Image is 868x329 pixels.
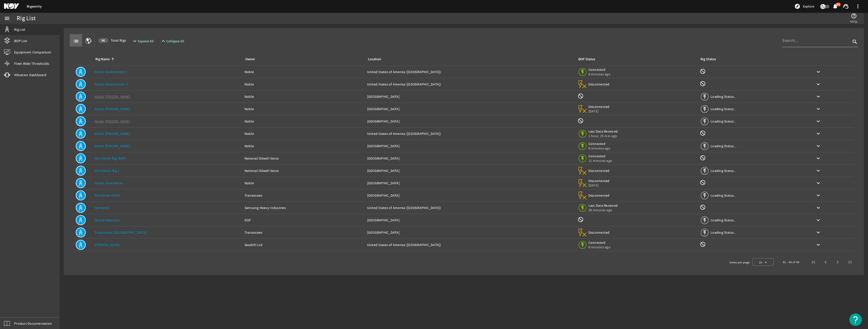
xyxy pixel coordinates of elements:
button: 66 [832,4,838,9]
mat-icon: keyboard_arrow_down [815,81,821,87]
i: search [852,39,858,45]
mat-icon: Rig Monitoring not available for this rig [700,241,706,247]
span: Loading Status... [711,119,736,124]
button: Explore [792,2,816,10]
span: Loading Status... [711,94,736,99]
span: Loading Status... [711,168,736,173]
span: [DATE] [588,183,610,188]
span: Last Data Received [588,129,618,134]
button: more_vert [852,0,864,12]
button: First page [807,256,820,268]
div: [GEOGRAPHIC_DATA] [367,143,574,148]
mat-icon: help_outline [851,13,857,19]
div: [GEOGRAPHIC_DATA] [367,119,574,124]
span: 11 minutes ago [588,158,612,163]
span: Disconnected [588,230,610,235]
div: Noble [245,69,363,74]
a: Petrobras 10000 [95,193,120,198]
a: Ocean GreatWhite [95,181,123,185]
span: Loading Status... [711,144,736,148]
span: Total Rigs [98,38,126,43]
a: Nov Demo Rig (BOP) [95,156,126,161]
div: United States of America ([GEOGRAPHIC_DATA]) [367,82,574,87]
mat-icon: Rig Monitoring not available for this rig [700,81,706,87]
div: National Oilwell Varco [245,156,363,161]
mat-icon: Rig Monitoring not available for this rig [700,68,706,74]
div: Noble [245,94,363,99]
mat-icon: explore [794,3,800,9]
div: Location [368,56,381,62]
mat-icon: support_agent [843,3,849,9]
div: United States of America ([GEOGRAPHIC_DATA]) [367,69,574,74]
mat-icon: BOP Monitoring not available for this rig [578,93,584,99]
a: Noble [PERSON_NAME] [95,107,130,111]
div: Noble [245,131,363,136]
mat-icon: keyboard_arrow_down [815,155,821,161]
div: 46 [98,38,108,43]
a: [PERSON_NAME] [95,243,120,247]
mat-icon: BOP Monitoring not available for this rig [578,118,584,124]
span: Fleet Wide Thresholds [14,61,49,66]
mat-icon: keyboard_arrow_down [815,205,821,211]
span: 38 minutes ago [588,208,618,212]
a: Transocean [GEOGRAPHIC_DATA] [95,230,146,235]
span: Loading Status... [711,218,736,222]
a: Noble [PERSON_NAME] [95,94,130,99]
span: Loading Status... [711,193,736,198]
mat-icon: keyboard_arrow_down [815,118,821,124]
span: 8 minutes ago [588,72,610,76]
span: Vibration Dashboard [14,72,46,77]
div: Owner [245,56,255,62]
mat-icon: keyboard_arrow_down [815,229,821,235]
span: [DATE] [588,109,610,113]
span: Expand All [138,39,154,44]
input: Search... [782,38,851,44]
span: Disconnected [588,178,610,183]
span: Connected [588,154,612,158]
div: [GEOGRAPHIC_DATA] [367,168,574,173]
div: United States of America ([GEOGRAPHIC_DATA]) [367,205,574,210]
div: [GEOGRAPHIC_DATA] [367,106,574,111]
button: Last page [844,256,856,268]
div: Noble [245,143,363,148]
a: Rigsentry [27,4,42,9]
mat-icon: expand_more [132,38,136,44]
mat-icon: menu [4,15,10,21]
mat-icon: keyboard_arrow_down [815,168,821,174]
a: NOV Demo Rig 1 [95,168,120,173]
mat-icon: keyboard_arrow_down [815,69,821,75]
div: Noble [245,106,363,111]
div: United States of America ([GEOGRAPHIC_DATA]) [367,131,574,136]
mat-icon: keyboard_arrow_down [815,180,821,186]
span: Disconnected [588,82,610,86]
a: Noble Globetrotter II [95,82,128,86]
button: Expand All [130,37,156,46]
mat-icon: keyboard_arrow_down [815,94,821,100]
div: Noble [245,181,363,186]
mat-icon: keyboard_arrow_down [815,106,821,112]
button: Open Resource Center [849,313,862,326]
mat-icon: expand_less [160,38,164,44]
mat-icon: Rig Monitoring not available for this rig [700,204,706,210]
mat-icon: keyboard_arrow_down [815,143,821,149]
span: Explore [803,4,814,9]
div: Samsung Heavy Industries [245,205,363,210]
div: Rig Name [95,56,238,62]
div: United States of America ([GEOGRAPHIC_DATA]) [367,242,574,247]
button: Next page [832,256,844,268]
a: Noble Globetrotter I [95,70,127,74]
div: Transocean [245,193,363,198]
span: Connected [588,67,610,72]
div: Items per page: [729,260,750,265]
mat-icon: vibration [4,72,10,78]
mat-icon: notifications [832,3,838,9]
div: 31 – 45 of 46 [783,260,799,265]
div: Rig Name [95,56,110,62]
span: Connected [588,240,610,245]
mat-icon: list [73,38,79,44]
div: [GEOGRAPHIC_DATA] [367,156,574,161]
mat-icon: keyboard_arrow_down [815,131,821,137]
div: Noble [245,82,363,87]
span: Disconnected [588,104,610,109]
div: [GEOGRAPHIC_DATA] [367,94,574,99]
